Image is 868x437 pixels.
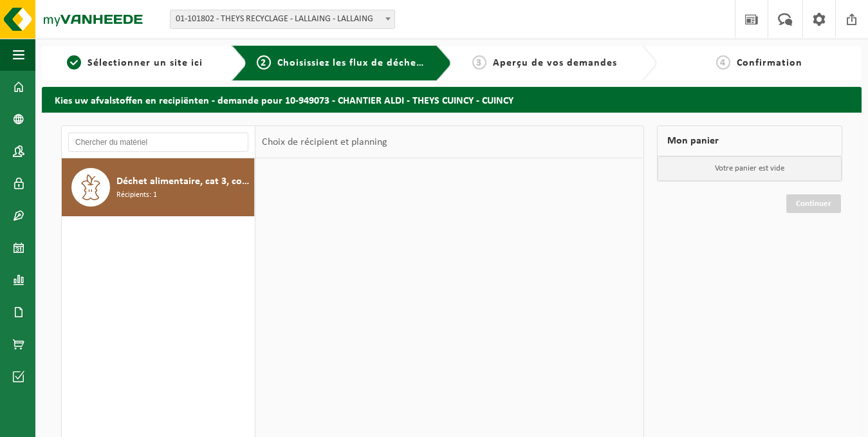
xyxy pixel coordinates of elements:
span: Confirmation [737,58,802,68]
div: Choix de récipient et planning [255,126,394,158]
span: Choisissiez les flux de déchets et récipients [277,58,492,68]
a: Continuer [786,194,841,213]
span: Aperçu de vos demandes [493,58,617,68]
span: Déchet alimentaire, cat 3, contenant des produits d'origine animale, emballage synthétique [116,174,251,189]
span: 2 [257,55,271,70]
span: 3 [472,55,486,70]
div: Mon panier [657,126,843,156]
button: Déchet alimentaire, cat 3, contenant des produits d'origine animale, emballage synthétique Récipi... [62,158,255,216]
span: Sélectionner un site ici [88,58,203,68]
span: 01-101802 - THEYS RECYCLAGE - LALLAING - LALLAING [170,10,395,29]
h2: Kies uw afvalstoffen en recipiënten - demande pour 10-949073 - CHANTIER ALDI - THEYS CUINCY - CUINCY [42,87,862,112]
span: 4 [716,55,730,70]
span: 01-101802 - THEYS RECYCLAGE - LALLAING - LALLAING [171,10,394,28]
input: Chercher du matériel [68,133,248,152]
a: 1Sélectionner un site ici [48,55,221,71]
span: 1 [67,55,81,70]
span: Récipients: 1 [116,189,157,201]
p: Votre panier est vide [658,156,842,181]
